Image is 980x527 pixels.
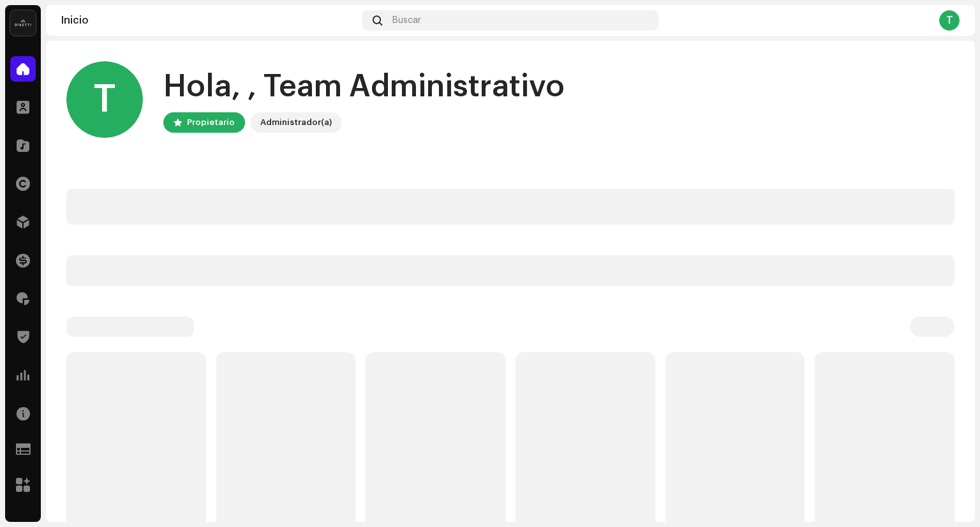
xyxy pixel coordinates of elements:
[187,115,235,130] div: Propietario
[392,15,421,26] span: Buscar
[260,115,332,130] div: Administrador(a)
[939,10,960,31] div: T
[61,15,357,26] div: Inicio
[66,61,143,138] div: T
[10,10,36,36] img: 02a7c2d3-3c89-4098-b12f-2ff2945c95ee
[163,66,565,107] div: Hola, , Team Administrativo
